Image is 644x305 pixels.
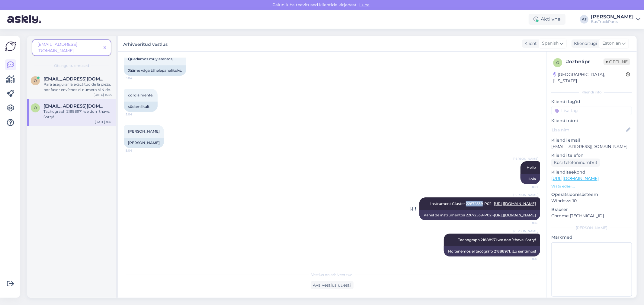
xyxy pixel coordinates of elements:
div: [GEOGRAPHIC_DATA], [US_STATE] [553,71,626,84]
img: Askly Logo [5,41,16,52]
span: 8:48 [516,221,538,225]
div: Küsi telefoninumbrit [551,159,600,167]
input: Lisa nimi [552,127,625,133]
div: Hola [521,174,540,184]
span: Tachograph 21888971 we don´thave. Sorry! [458,237,536,242]
span: [PERSON_NAME] [128,129,160,134]
span: 8:47 [516,184,538,189]
span: [PERSON_NAME] [512,229,538,233]
p: Operatsioonisüsteem [551,191,632,198]
p: Windows 10 [551,198,632,204]
input: Lisa tag [551,106,632,115]
span: Vestlus on arhiveeritud [311,272,353,278]
span: [EMAIL_ADDRESS][DOMAIN_NAME] [37,42,77,53]
div: Tachograph 21888971 we don´thave. Sorry! [43,109,112,120]
p: Kliendi telefon [551,152,632,159]
div: # ozhnlipr [566,58,604,65]
div: Klienditugi [572,40,597,47]
div: [PERSON_NAME] [551,225,632,231]
a: [PERSON_NAME]BusTruckParts [591,14,640,24]
div: Para asegurar la exactitud de la pieza, por favor envíenos el número VIN de su vehículo nuevamente. [43,82,112,93]
span: o [556,60,559,65]
span: [PERSON_NAME] [512,193,538,197]
div: südamlikult [124,102,158,112]
span: 5:04 [126,148,148,153]
span: Otsingu tulemused [54,63,89,68]
div: Kliendi info [551,90,632,95]
label: Arhiveeritud vestlus [123,39,168,48]
span: Luba [358,2,372,8]
span: cordialmente, [128,93,153,97]
div: Klient [522,40,537,47]
div: Aktiivne [529,14,566,25]
p: Vaata edasi ... [551,184,632,189]
p: Chrome [TECHNICAL_ID] [551,213,632,219]
div: [DATE] 8:48 [95,120,112,124]
p: Märkmed [551,234,632,241]
span: 5:04 [126,112,148,117]
span: Estonian [602,40,621,47]
div: [PERSON_NAME] [124,138,164,148]
div: Jääme väga tähelepanelikuks, [124,65,186,76]
div: Ava vestlus uuesti [311,281,354,289]
span: 8:48 [516,257,538,261]
p: Klienditeekond [551,169,632,175]
a: [URL][DOMAIN_NAME] [551,176,599,181]
span: Instrument Cluster 22672539-P02 - [430,201,536,206]
p: Kliendi tag'id [551,99,632,105]
div: BusTruckParts [591,19,634,24]
span: Offline [604,58,630,65]
div: [DATE] 15:49 [94,93,112,97]
a: [URL][DOMAIN_NAME] [494,201,536,206]
p: Kliendi nimi [551,118,632,124]
div: [PERSON_NAME] [591,14,634,19]
div: No tenemos el tacógrafo 21888971. ¡Lo sentimos! [444,246,540,256]
div: Panel de instrumentos 22672539-P02 - [419,210,540,220]
span: Spanish [542,40,559,47]
span: o [34,78,37,83]
span: 5:04 [126,76,148,80]
span: olgalizeth03@gmail.com [43,103,106,109]
span: olgalizeth03@gmail.com [43,76,106,82]
span: o [34,105,37,110]
p: Brauser [551,206,632,213]
span: Quedamos muy atentos, [128,57,173,61]
a: [URL][DOMAIN_NAME] [494,213,536,217]
p: Kliendi email [551,137,632,143]
span: Hello [527,165,536,170]
p: [EMAIL_ADDRESS][DOMAIN_NAME] [551,143,632,150]
span: [PERSON_NAME] [512,156,538,161]
div: AT [580,15,588,24]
